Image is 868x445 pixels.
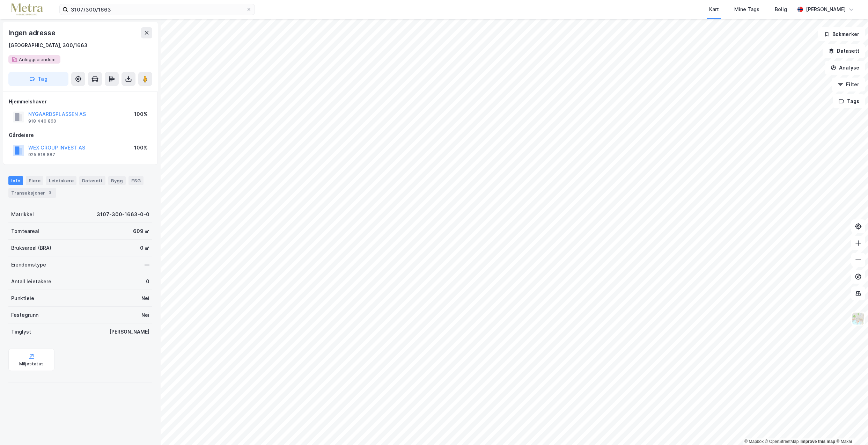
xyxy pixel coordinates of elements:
[97,210,149,219] div: 3107-300-1663-0-0
[133,227,149,235] div: 609 ㎡
[734,5,759,14] div: Mine Tags
[8,188,56,198] div: Transaksjoner
[8,72,68,86] button: Tag
[11,227,39,235] div: Tomteareal
[141,294,149,302] div: Nei
[28,152,55,158] div: 925 818 887
[833,411,868,445] div: Kontrollprogram for chat
[146,277,149,286] div: 0
[11,328,31,336] div: Tinglyst
[46,176,76,185] div: Leietakere
[823,44,865,58] button: Datasett
[832,78,865,92] button: Filter
[9,131,152,139] div: Gårdeiere
[775,5,787,14] div: Bolig
[806,5,846,14] div: [PERSON_NAME]
[145,261,149,269] div: —
[19,361,44,367] div: Miljøstatus
[109,328,149,336] div: [PERSON_NAME]
[11,294,34,302] div: Punktleie
[46,189,53,196] div: 3
[26,176,43,185] div: Eiere
[128,176,144,185] div: ESG
[833,411,868,445] iframe: Chat Widget
[11,261,46,269] div: Eiendomstype
[134,144,148,152] div: 100%
[141,311,149,319] div: Nei
[8,27,57,38] div: Ingen adresse
[8,41,88,50] div: [GEOGRAPHIC_DATA], 300/1663
[11,244,51,252] div: Bruksareal (BRA)
[11,277,51,286] div: Antall leietakere
[68,4,246,15] input: Søk på adresse, matrikkel, gårdeiere, leietakere eller personer
[765,439,799,444] a: OpenStreetMap
[11,311,38,319] div: Festegrunn
[108,176,126,185] div: Bygg
[801,439,835,444] a: Improve this map
[744,439,764,444] a: Mapbox
[11,3,43,16] img: metra-logo.256734c3b2bbffee19d4.png
[28,118,56,124] div: 918 440 860
[9,97,152,106] div: Hjemmelshaver
[833,94,865,108] button: Tags
[140,244,149,252] div: 0 ㎡
[8,176,23,185] div: Info
[134,110,148,118] div: 100%
[852,312,865,325] img: Z
[11,210,34,219] div: Matrikkel
[79,176,105,185] div: Datasett
[825,61,865,75] button: Analyse
[709,5,719,14] div: Kart
[818,27,865,41] button: Bokmerker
